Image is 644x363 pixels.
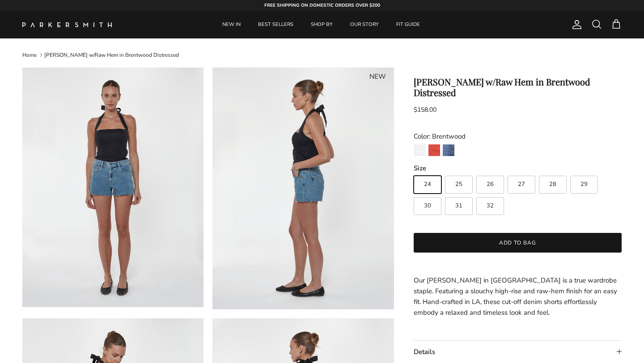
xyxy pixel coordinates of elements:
legend: Size [414,164,426,173]
span: 24 [424,181,431,187]
button: Add to bag [414,233,622,253]
a: SHOP BY [303,11,341,38]
a: OUR STORY [342,11,387,38]
img: Watermelon [428,144,440,156]
span: 28 [549,181,556,187]
strong: FREE SHIPPING ON DOMESTIC ORDERS OVER $200 [264,2,380,8]
span: $158.00 [414,106,436,114]
img: Eternal White [414,144,426,156]
a: [PERSON_NAME] w/Raw Hem in Brentwood Distressed [44,51,179,59]
a: Brentwood [442,144,455,159]
span: 26 [487,181,494,187]
img: Parker Smith [22,22,112,27]
span: 31 [455,203,462,209]
p: Our [PERSON_NAME] in [GEOGRAPHIC_DATA] is a true wardrobe staple. Featuring a slouchy high-rise a... [414,275,622,318]
a: Account [568,19,582,30]
a: Watermelon [428,144,441,159]
a: NEW IN [214,11,249,38]
nav: Breadcrumbs [22,51,622,59]
a: BEST SELLERS [250,11,301,38]
span: 29 [580,181,588,187]
a: Eternal White [414,144,426,159]
span: 30 [424,203,431,209]
div: Color: Brentwood [414,131,622,142]
a: FIT GUIDE [388,11,428,38]
span: 32 [487,203,494,209]
div: Primary [133,11,509,38]
a: Home [22,51,37,59]
img: Brentwood [443,144,454,156]
span: 27 [518,181,525,187]
h1: [PERSON_NAME] w/Raw Hem in Brentwood Distressed [414,76,622,98]
span: 25 [455,181,462,187]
